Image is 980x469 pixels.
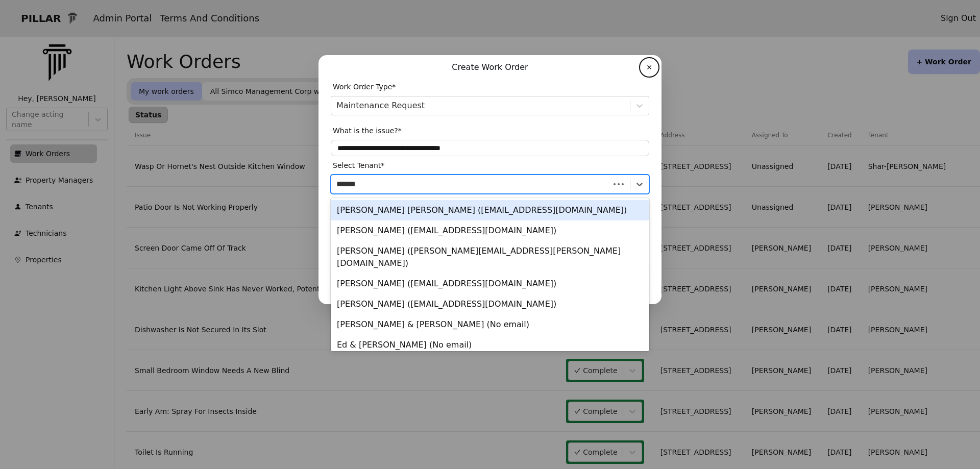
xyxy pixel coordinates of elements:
button: ✕ [641,59,657,76]
span: Select Tenant* [333,160,384,170]
div: [PERSON_NAME] ([PERSON_NAME][EMAIL_ADDRESS][PERSON_NAME][DOMAIN_NAME]) [331,241,649,274]
div: [PERSON_NAME] ([EMAIL_ADDRESS][DOMAIN_NAME]) [331,220,649,241]
div: Ed & [PERSON_NAME] (No email) [331,335,649,355]
span: Work Order Type* [333,82,396,92]
div: [PERSON_NAME] ([EMAIL_ADDRESS][DOMAIN_NAME]) [331,274,649,294]
div: [PERSON_NAME] & [PERSON_NAME] (No email) [331,314,649,335]
div: [PERSON_NAME] ([EMAIL_ADDRESS][DOMAIN_NAME]) [331,294,649,314]
div: [PERSON_NAME] [PERSON_NAME] ([EMAIL_ADDRESS][DOMAIN_NAME]) [331,200,649,220]
span: What is the issue?* [333,126,402,136]
p: Create Work Order [331,61,649,73]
